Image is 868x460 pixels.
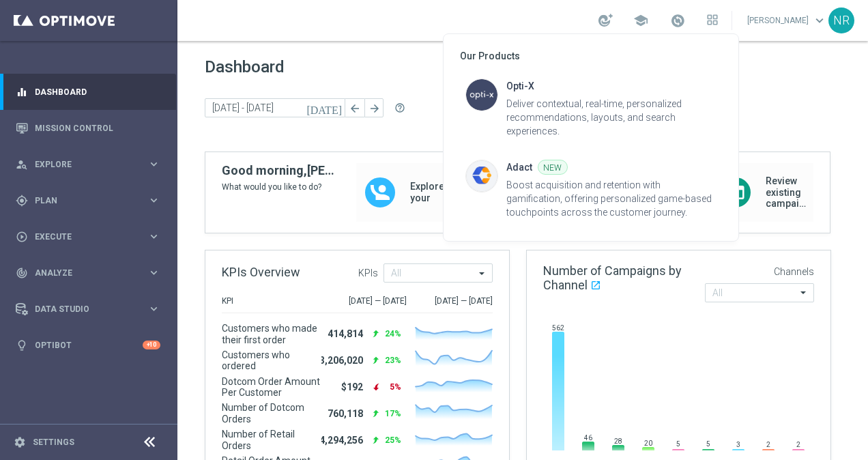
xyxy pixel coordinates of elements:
[460,51,722,62] div: Our Products
[506,78,534,94] div: Opti-X
[465,78,498,111] img: optimove-icon
[506,160,532,175] div: Adact
[538,160,568,175] div: NEW
[465,160,498,192] img: optimove-icon
[460,73,721,143] button: optimove-iconOpti-XDeliver contextual, real-time, personalized recommendations, layouts, and sear...
[460,154,721,225] button: optimove-iconAdactNEWBoost acquisition and retention with gamification, offering personalized gam...
[506,178,715,219] div: Boost acquisition and retention with gamification, offering personalized game-based touchpoints a...
[506,97,715,138] div: Deliver contextual, real-time, personalized recommendations, layouts, and search experiences.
